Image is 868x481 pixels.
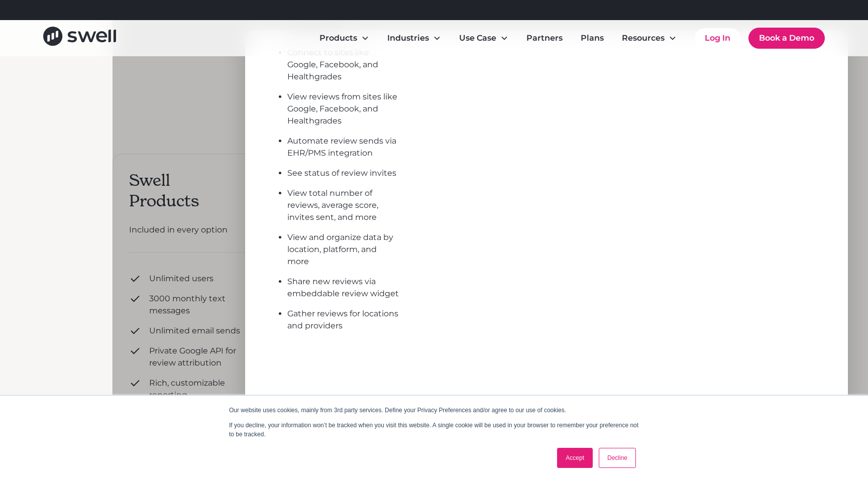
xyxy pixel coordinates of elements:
[43,27,116,49] a: home
[557,448,593,468] a: Accept
[387,32,429,44] div: Industries
[287,91,400,127] div: View reviews from sites like Google, Facebook, and Healthgrades
[287,135,400,159] div: Automate review sends via EHR/PMS integration
[229,421,639,439] p: If you decline, your information won’t be tracked when you visit this website. A single cookie wi...
[622,32,665,44] div: Resources
[287,308,400,332] div: Gather reviews for locations and providers
[518,28,571,48] a: Partners
[287,187,400,223] div: View total number of reviews, average score, invites sent, and more
[287,167,400,179] div: See status of review invites
[695,28,740,48] a: Log In
[459,32,496,44] div: Use Case
[573,28,612,48] a: Plans
[287,47,400,83] div: Connect to sites like Google, Facebook, and Healthgrades
[599,448,636,468] a: Decline
[287,231,400,268] div: View and organize data by location, platform, and more
[311,28,377,48] div: Products
[614,28,685,48] div: Resources
[748,28,825,49] a: Book a Demo
[319,32,357,44] div: Products
[451,28,516,48] div: Use Case
[229,406,639,415] p: Our website uses cookies, mainly from 3rd party services. Define your Privacy Preferences and/or ...
[287,276,400,300] div: Share new reviews via embeddable review widget
[379,28,449,48] div: Industries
